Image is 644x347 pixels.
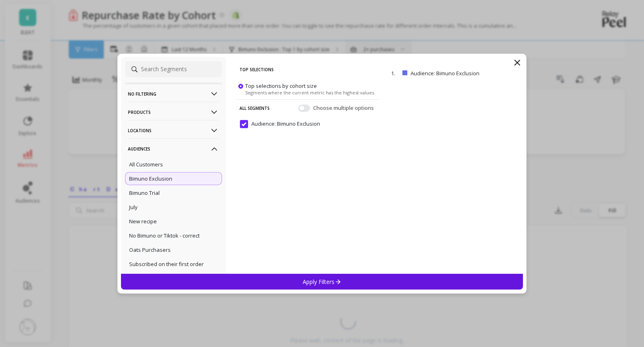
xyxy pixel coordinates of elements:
[130,232,200,239] p: No Bimuno or Tiktok - correct
[130,246,171,253] p: Oats Purchasers
[411,70,499,77] p: Audience: Bimuno Exclusion
[245,89,375,95] span: Segments where the current metric has the highest values.
[240,61,376,78] p: Top Selections
[128,120,219,141] p: Locations
[130,161,163,168] p: All Customers
[130,260,204,268] p: Subscribed on their first order
[128,83,219,104] p: No filtering
[130,218,157,225] p: New recipe
[240,120,320,128] span: Audience: Bimuno Exclusion
[125,61,222,77] input: Search Segments
[245,82,317,89] span: Top selections by cohort size
[128,102,219,122] p: Products
[240,99,270,116] p: All Segments
[130,189,160,196] p: Bimuno Trial
[130,203,138,211] p: July
[313,104,376,112] span: Choose multiple options
[130,175,173,182] p: Bimuno Exclusion
[128,138,219,159] p: Audiences
[303,278,341,286] p: Apply Filters
[391,70,399,77] p: 1.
